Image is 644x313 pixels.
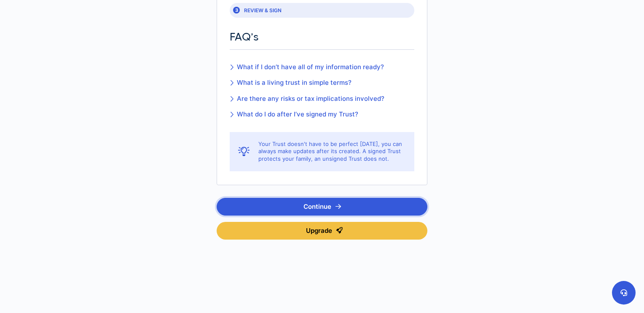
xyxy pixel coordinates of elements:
a: What is a living trust in simple terms? [230,78,384,88]
button: Continue [217,198,427,216]
button: Upgrade [217,222,427,240]
a: Are there any risks or tax implications involved? [230,94,384,104]
span: FAQ’s [230,30,259,43]
div: 3 [233,7,240,13]
div: Your Trust doesn't have to be perfect [DATE], you can always make updates after its created. A si... [230,132,414,171]
div: REVIEW & SIGN [230,3,414,18]
a: What do I do after I’ve signed my Trust? [230,110,384,119]
a: What if I don’t have all of my information ready? [230,62,384,72]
